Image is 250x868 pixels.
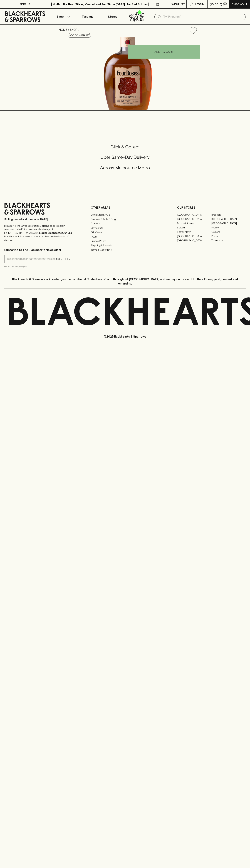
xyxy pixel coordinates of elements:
button: Shop [50,9,75,24]
a: Gift Cards [91,230,159,235]
p: 0 [224,3,226,5]
p: It is against the law to sell or supply alcohol to, or to obtain alcohol on behalf of a person un... [4,224,73,242]
a: Thornbury [211,238,246,243]
a: [GEOGRAPHIC_DATA] [177,217,211,221]
a: [GEOGRAPHIC_DATA] [177,238,211,243]
a: Brunswick West [177,221,211,225]
a: Braddon [211,213,246,217]
a: Geelong [211,230,246,234]
a: Prahran [211,234,246,238]
a: Bottle Drop FAQ's [91,213,159,217]
p: Shop [56,14,64,19]
button: ADD TO CART [128,45,200,59]
a: Fitzroy North [177,230,211,234]
a: Careers [91,221,159,226]
a: [GEOGRAPHIC_DATA] [211,221,246,225]
p: ADD TO CART [154,50,174,54]
p: Sibling owned and run since [DATE] [4,218,73,221]
a: Stores [100,9,125,24]
button: Add to wishlist [188,26,198,35]
p: OUR STORES [177,205,246,210]
h5: Uber Same-Day Delivery [4,154,246,160]
p: FIND US [19,2,31,6]
p: Login [195,2,204,6]
p: Wishlist [172,2,185,6]
a: Shipping Information [91,243,159,248]
p: OTHER AREAS [91,205,159,210]
h5: Across Melbourne Metro [4,165,246,171]
a: Contact Us [91,226,159,230]
a: Business & Bulk Gifting [91,217,159,221]
p: We will never spam you [4,265,73,268]
a: [GEOGRAPHIC_DATA] [211,217,246,221]
p: $0.00 [210,2,218,6]
input: Try "Pinot noir" [163,14,243,20]
button: Add to wishlist [68,33,91,38]
strong: Liquor License #32064953 [39,231,72,234]
input: e.g. jane@blackheartsandsparrows.com.au [7,256,55,262]
a: HOME [59,28,67,31]
button: SUBSCRIBE [55,255,73,263]
a: [GEOGRAPHIC_DATA] [177,213,211,217]
a: Tastings [75,9,100,24]
div: Call to action block [4,130,246,189]
p: Blackhearts & Sparrows acknowledges the traditional Custodians of land throughout [GEOGRAPHIC_DAT... [7,277,243,286]
p: SUBSCRIBE [56,257,71,261]
a: FAQ's [91,235,159,239]
p: Subscribe to The Blackhearts Newsletter [4,248,73,252]
a: SHOP [70,28,78,31]
a: Privacy Policy [91,239,159,243]
a: Terms & Conditions [91,248,159,252]
img: 39315.png [56,37,200,110]
a: Elwood [177,225,211,230]
p: Stores [108,14,117,19]
a: [GEOGRAPHIC_DATA] [177,234,211,238]
a: Fitzroy [211,225,246,230]
h5: Click & Collect [4,144,246,150]
p: Checkout [231,2,247,6]
p: Tastings [82,14,93,19]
